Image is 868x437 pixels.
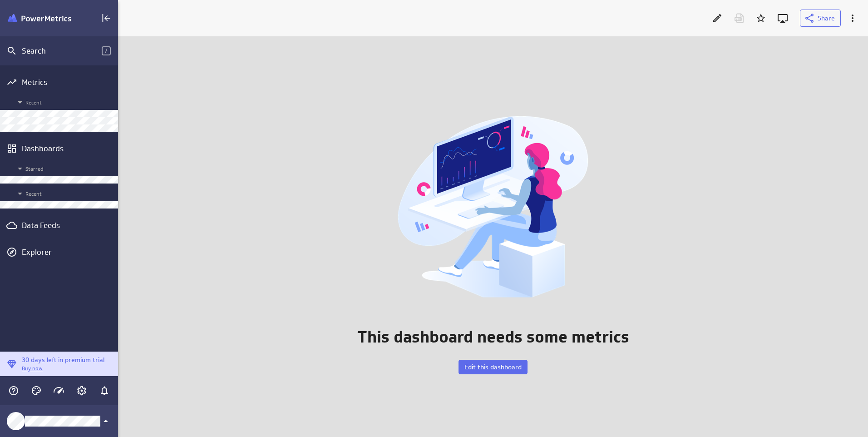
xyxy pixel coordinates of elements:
div: Collapse [99,10,114,26]
span: Recent [15,188,113,199]
svg: Account and settings [76,385,87,396]
span: Share [818,14,835,22]
p: Buy now [22,365,104,372]
p: 30 days left in premium trial [22,355,104,365]
div: Enter fullscreen mode [775,10,790,26]
span: Edit this dashboard [464,363,522,371]
div: Metrics [22,77,96,87]
div: Download as PDF [731,10,747,26]
div: Explorer [22,247,116,257]
svg: Themes [31,385,42,396]
div: Themes [29,383,44,398]
div: Dashboards [22,144,96,154]
div: Help & PowerMetrics Assistant [6,383,21,398]
img: DB-Zerostate-consumemode.png [391,99,595,314]
div: Notifications [97,383,112,398]
span: Recent [15,97,113,108]
button: Edit this dashboard [459,360,528,374]
div: Data Feeds [22,220,96,230]
span: / [102,46,111,55]
div: More actions [845,10,860,26]
img: Klipfolio PowerMetrics Banner [8,14,71,23]
svg: Usage [54,385,64,396]
div: Edit [710,10,725,26]
p: This dashboard needs some metrics [357,325,629,349]
div: Search [22,46,102,56]
div: Account and settings [74,383,89,398]
span: Starred [15,163,113,174]
button: Share [800,10,841,27]
div: Add to Starred [753,10,769,26]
